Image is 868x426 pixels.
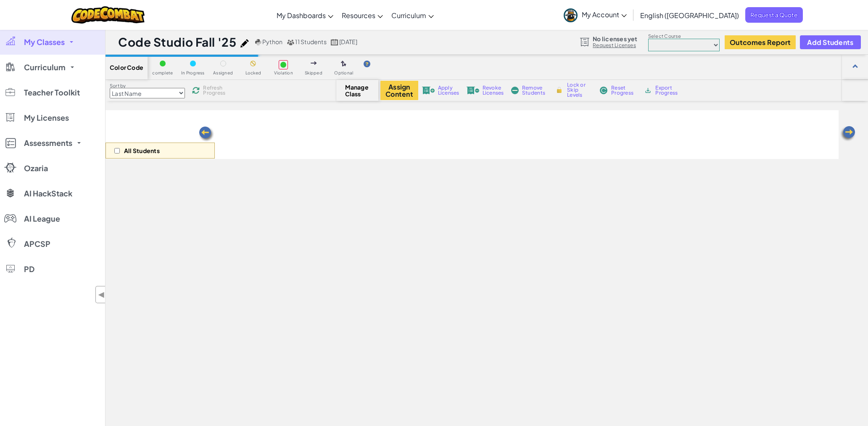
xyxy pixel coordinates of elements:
button: Assign Content [380,81,418,100]
img: IconLicenseApply.svg [422,87,435,94]
a: My Account [559,2,631,28]
span: Remove Students [522,85,547,95]
span: Revoke Licenses [483,85,504,95]
img: CodeCombat logo [71,6,145,24]
span: My Classes [24,38,65,46]
span: AI League [24,215,60,222]
img: avatar [564,8,578,22]
img: iconPencil.svg [240,39,249,48]
span: Apply Licenses [438,85,459,95]
span: Assigned [213,71,233,75]
span: [DATE] [339,38,357,45]
span: Resources [342,11,375,20]
span: My Dashboards [277,11,326,20]
span: Refresh Progress [203,85,229,95]
img: Arrow_Left.png [839,125,856,142]
span: Export Progress [655,85,681,95]
span: Locked [245,71,261,75]
span: Skipped [305,71,322,75]
img: IconLock.svg [555,86,564,94]
a: Curriculum [387,4,438,26]
span: Reset Progress [611,85,636,95]
span: Assessments [24,139,72,147]
span: My Account [582,10,627,19]
span: complete [152,71,173,75]
span: Ozaria [24,164,48,172]
span: Curriculum [391,11,426,20]
span: ◀ [98,288,105,301]
span: 11 Students [295,38,327,45]
span: In Progress [181,71,205,75]
span: English ([GEOGRAPHIC_DATA]) [640,11,739,20]
span: Lock or Skip Levels [567,82,592,98]
img: IconOptionalLevel.svg [341,61,346,67]
img: python.png [255,39,261,45]
img: IconSkippedLevel.svg [311,61,317,65]
a: Resources [338,4,387,26]
button: Add Students [800,35,860,49]
img: IconRemoveStudents.svg [511,87,519,94]
a: English ([GEOGRAPHIC_DATA]) [636,4,743,26]
span: No licenses yet [593,35,637,42]
label: Select Course [648,33,720,40]
img: IconReset.svg [599,87,608,94]
p: All Students [124,147,160,154]
span: AI HackStack [24,190,72,197]
span: Python [262,38,282,45]
span: My Licenses [24,114,69,122]
img: IconHint.svg [364,61,370,67]
a: Request a Quote [745,7,803,23]
span: Violation [274,71,293,75]
h1: Code Studio Fall '25 [118,34,236,50]
img: MultipleUsers.png [287,39,294,45]
span: Teacher Toolkit [24,89,80,96]
img: IconReload.svg [192,87,200,94]
img: calendar.svg [331,39,338,45]
span: Curriculum [24,64,66,71]
span: Optional [334,71,353,75]
a: My Dashboards [272,4,338,26]
img: Arrow_Left.png [198,126,215,143]
img: IconArchive.svg [644,87,652,94]
span: Color Code [110,64,143,71]
button: Outcomes Report [725,35,796,49]
img: IconLicenseRevoke.svg [467,87,479,94]
label: Sort by [110,82,185,89]
span: Manage Class [345,84,370,97]
span: Add Students [807,39,853,46]
a: Request Licenses [593,42,637,49]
